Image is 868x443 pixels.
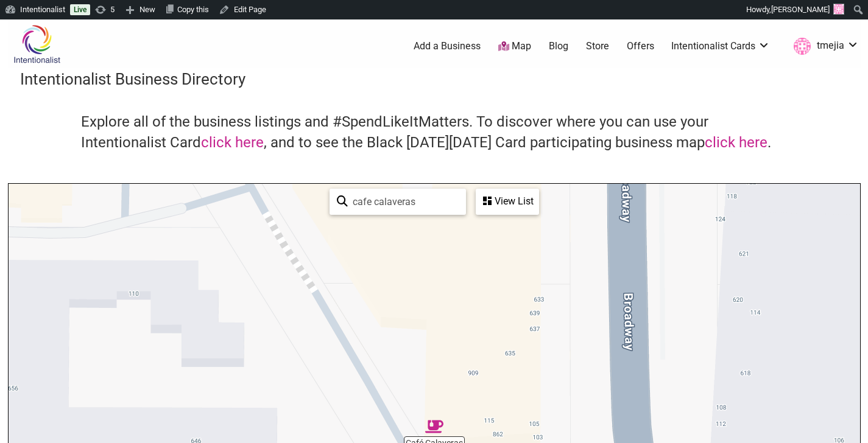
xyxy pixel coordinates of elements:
[671,40,770,53] a: Intentionalist Cards
[20,68,849,90] h3: Intentionalist Business Directory
[771,5,830,14] span: [PERSON_NAME]
[81,112,788,153] h4: Explore all of the business listings and #SpendLikeItMatters. To discover where you can use your ...
[330,189,466,215] div: Type to search and filter
[414,40,481,53] a: Add a Business
[788,35,859,57] a: tmejia
[586,40,609,53] a: Store
[425,417,443,436] div: Café Calaveras
[549,40,568,53] a: Blog
[705,134,767,151] a: click here
[498,40,531,54] a: Map
[70,4,90,15] a: Live
[476,189,539,215] div: See a list of the visible businesses
[8,24,66,64] img: Intentionalist
[201,134,264,151] a: click here
[477,190,538,213] div: View List
[627,40,654,53] a: Offers
[348,190,459,214] input: Type to find and filter...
